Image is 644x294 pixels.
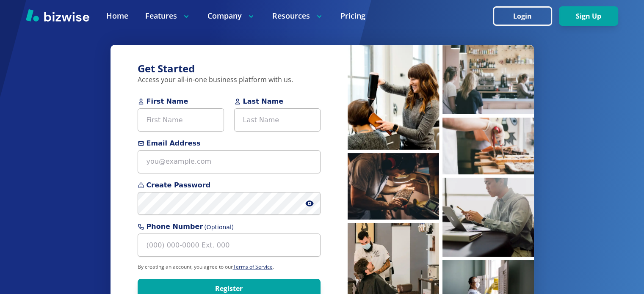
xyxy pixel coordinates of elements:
a: Login [493,12,559,20]
span: Email Address [138,138,321,148]
input: Last Name [234,108,321,132]
span: Phone Number [138,222,321,232]
img: Bizwise Logo [26,9,89,22]
a: Home [106,11,128,21]
img: Hairstylist blow drying hair [348,45,439,150]
p: Access your all-in-one business platform with us. [138,75,321,85]
p: Features [145,11,191,21]
p: Resources [272,11,323,21]
img: Pastry chef making pastries [442,118,534,174]
span: (Optional) [204,223,234,232]
input: First Name [138,108,224,132]
button: Sign Up [559,6,618,26]
img: Man working on laptop [442,178,534,257]
span: Last Name [234,96,321,107]
span: Create Password [138,180,321,190]
img: Man inspecting coffee beans [348,153,439,220]
input: (000) 000-0000 Ext. 000 [138,234,321,257]
a: Pricing [340,11,365,21]
span: First Name [138,96,224,107]
p: By creating an account, you agree to our . [138,264,321,270]
h3: Get Started [138,62,321,76]
img: People waiting at coffee bar [442,45,534,114]
button: Login [493,6,552,26]
a: Terms of Service [233,263,273,270]
p: Company [207,11,255,21]
input: you@example.com [138,150,321,173]
a: Sign Up [559,12,618,20]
